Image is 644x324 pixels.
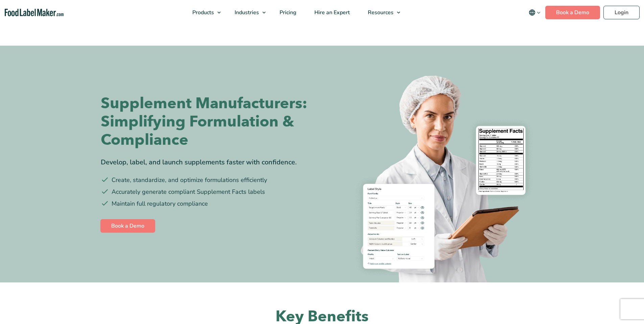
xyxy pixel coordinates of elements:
h1: Supplement Manufacturers: Simplifying Formulation & Compliance [101,94,317,149]
span: Industries [233,9,260,16]
li: Accurately generate compliant Supplement Facts labels [101,187,317,196]
span: Pricing [278,9,297,16]
span: Resources [366,9,394,16]
li: Create, standardize, and optimize formulations efficiently [101,176,317,185]
span: Hire an Expert [312,9,351,16]
a: Book a Demo [100,219,155,233]
span: Products [190,9,215,16]
a: Login [603,6,640,19]
div: Develop, label, and launch supplements faster with confidence. [101,157,317,167]
li: Maintain full regulatory compliance [101,199,317,208]
a: Book a Demo [545,6,600,19]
